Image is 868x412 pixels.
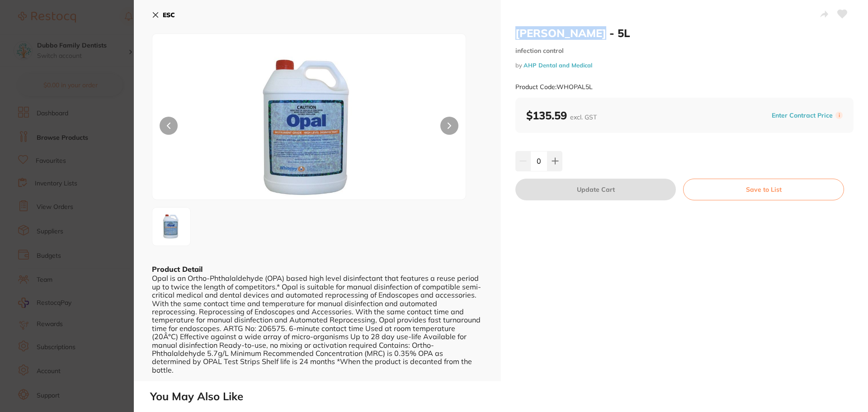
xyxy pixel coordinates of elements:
img: NTg [215,57,403,199]
small: Product Code: WHOPAL5L [515,83,593,91]
b: Product Detail [152,265,203,274]
button: Enter Contract Price [769,111,835,120]
button: Save to List [683,179,844,200]
small: by [515,62,854,69]
b: ESC [163,11,175,19]
span: excl. GST [570,113,597,121]
button: Update Cart [515,179,676,200]
img: NTg [155,210,188,243]
a: AHP Dental and Medical [524,62,592,69]
small: infection control [515,47,854,55]
label: i [835,112,843,119]
h2: [PERSON_NAME] - 5L [515,26,854,40]
button: ESC [152,7,175,23]
h2: You May Also Like [150,390,864,403]
div: Opal is an Ortho-Phthalaldehyde (OPA) based high level disinfectant that features a reuse period ... [152,274,483,374]
b: $135.59 [526,109,597,122]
